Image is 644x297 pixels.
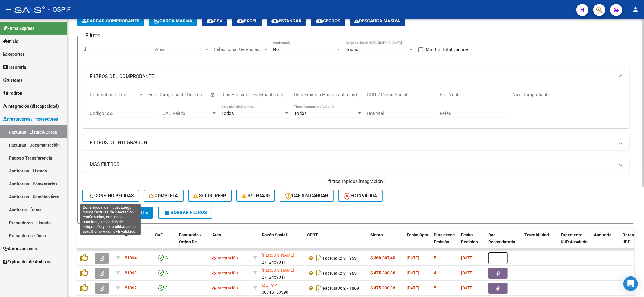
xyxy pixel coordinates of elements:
[350,15,405,26] button: Descarga Masiva
[88,210,148,215] span: Buscar Comprobante
[82,86,629,128] div: FILTROS DEL COMPROBANTE
[316,18,340,24] span: Gecros
[459,229,486,255] datatable-header-cell: Fecha Recibido
[524,232,549,237] span: Trazabilidad
[431,229,459,255] datatable-header-cell: Días desde Emisión
[522,229,558,255] datatable-header-cell: Trazabilidad
[434,270,436,275] span: 4
[294,111,307,116] span: Todos
[370,270,395,275] strong: $ 475.830,36
[5,6,12,13] mat-icon: menu
[163,210,207,215] span: Borrar Filtros
[3,103,59,109] span: Integración (discapacidad)
[486,229,522,255] datatable-header-cell: Doc Respaldatoria
[350,15,405,26] app-download-masive: Descarga masiva de comprobantes (adjuntos)
[221,111,234,116] span: Todos
[315,283,323,293] i: Descargar documento
[262,252,302,264] div: 27124590111
[594,232,612,237] span: Auditoria
[77,15,144,26] button: Cargar Comprobante
[82,135,629,150] mat-expansion-panel-header: FILTROS DE INTEGRACION
[311,15,345,26] button: Gecros
[237,17,244,24] mat-icon: cloud_download
[177,229,210,255] datatable-header-cell: Facturado x Orden De
[262,283,279,288] span: IZET S.A.
[125,232,129,237] span: ID
[242,193,270,198] span: S/ legajo
[426,46,469,53] span: Mostrar totalizadores
[280,190,334,202] button: CAE SIN CARGAR
[632,6,639,13] mat-icon: person
[125,270,137,275] span: 81093
[370,255,395,260] strong: $ 368.807,40
[3,258,51,265] span: Explorador de Archivos
[338,190,383,202] button: FC Inválida
[88,193,134,198] span: Conf. no pedidas
[212,286,238,290] span: Integración
[267,15,306,26] button: Estandar
[262,267,302,280] div: 27124590111
[90,139,615,146] mat-panel-title: FILTROS DE INTEGRACION
[155,47,204,52] span: Area
[82,207,153,219] button: Buscar Comprobante
[82,190,139,202] button: Conf. no pedidas
[90,161,615,168] mat-panel-title: MAS FILTROS
[210,92,216,99] button: Open calendar
[212,255,238,260] span: Integración
[194,193,227,198] span: S/ Doc Resp.
[461,232,478,244] span: Fecha Recibido
[144,190,184,202] button: Completa
[407,255,419,260] span: [DATE]
[623,232,642,244] span: Retencion IIBB
[3,116,58,122] span: Prestadores / Proveedores
[407,270,419,275] span: [DATE]
[271,18,302,24] span: Estandar
[323,256,357,261] strong: Factura C: 3 - 953
[307,232,318,237] span: CPBT
[152,229,177,255] datatable-header-cell: CAE
[404,229,431,255] datatable-header-cell: Fecha Cpbt
[461,286,473,290] span: [DATE]
[434,255,436,260] span: 5
[125,255,137,260] span: 81094
[368,229,404,255] datatable-header-cell: Monto
[591,229,620,255] datatable-header-cell: Auditoria
[188,190,232,202] button: S/ Doc Resp.
[207,18,223,24] span: CSV
[259,229,305,255] datatable-header-cell: Razón Social
[212,232,221,237] span: Area
[149,15,197,26] button: Carga Masiva
[285,193,328,198] span: CAE SIN CARGAR
[434,286,436,290] span: 5
[162,111,211,116] span: CAE Válido
[561,232,588,244] span: Expediente SUR Asociado
[82,31,103,40] h3: Filtros
[236,190,275,202] button: S/ legajo
[212,270,238,275] span: Integración
[202,15,227,26] button: CSV
[315,268,323,278] i: Descargar documento
[125,286,137,290] span: 81092
[3,25,34,32] span: Firma Express
[207,17,214,24] mat-icon: cloud_download
[558,229,591,255] datatable-header-cell: Expediente SUR Asociado
[3,77,23,84] span: Sistema
[271,17,279,24] mat-icon: cloud_download
[316,17,323,24] mat-icon: cloud_download
[461,270,473,275] span: [DATE]
[88,209,95,216] mat-icon: search
[82,157,629,172] mat-expansion-panel-header: MAS FILTROS
[370,232,383,237] span: Monto
[154,18,192,24] span: Carga Masiva
[210,229,251,255] datatable-header-cell: Area
[3,245,37,252] span: Autorizaciones
[3,64,26,71] span: Tesorería
[262,232,287,237] span: Razón Social
[354,18,400,24] span: Descarga Masiva
[90,92,139,97] span: Comprobante Tipo
[149,92,173,97] input: Fecha inicio
[82,18,139,24] span: Cargar Comprobante
[232,15,262,26] button: EXCEL
[407,232,428,237] span: Fecha Cpbt
[122,229,152,255] datatable-header-cell: ID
